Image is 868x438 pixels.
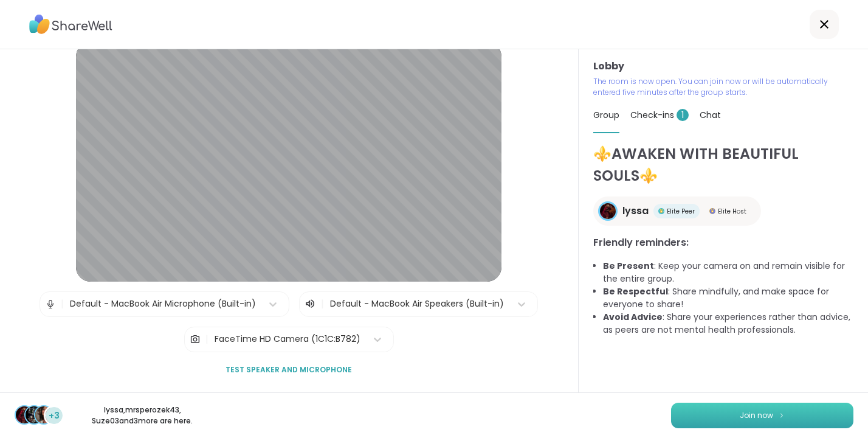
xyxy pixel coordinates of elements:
button: Join now [671,403,853,428]
h3: Friendly reminders: [593,235,853,250]
img: mrsperozek43 [26,406,43,423]
p: The room is now open. You can join now or will be automatically entered five minutes after the gr... [593,76,853,98]
img: Elite Peer [658,208,664,214]
li: : Keep your camera on and remain visible for the entire group. [603,260,853,285]
img: lyssa [600,203,616,219]
span: | [205,327,208,352]
span: Join now [740,410,773,421]
b: Be Present [603,260,654,272]
img: ShareWell Logo [29,10,112,38]
span: +3 [49,409,60,422]
img: Suze03 [35,406,52,423]
b: Avoid Advice [603,311,663,323]
a: lyssalyssaElite PeerElite PeerElite HostElite Host [593,196,761,226]
span: lyssa [622,204,649,218]
p: lyssa , mrsperozek43 , Suze03 and 3 more are here. [74,405,210,426]
button: Test speaker and microphone [221,357,357,383]
span: Test speaker and microphone [226,364,352,375]
span: Elite Peer [667,207,695,216]
b: Be Respectful [603,285,668,297]
img: Camera [190,327,201,352]
li: : Share your experiences rather than advice, as peers are not mental health professionals. [603,311,853,336]
h1: ⚜️AWAKEN WITH BEAUTIFUL SOULS⚜️ [593,143,853,187]
img: Elite Host [709,208,715,214]
div: FaceTime HD Camera (1C1C:B782) [215,333,360,346]
span: Elite Host [718,207,746,216]
h3: Lobby [593,59,853,74]
img: lyssa [16,406,33,423]
span: | [61,292,64,316]
span: Chat [700,109,721,121]
img: ShareWell Logomark [778,412,785,419]
span: Check-ins [630,109,689,121]
span: Group [593,109,619,121]
img: Microphone [45,292,56,316]
span: | [321,297,324,311]
span: 1 [677,109,689,121]
div: Default - MacBook Air Microphone (Built-in) [70,297,256,310]
li: : Share mindfully, and make space for everyone to share! [603,285,853,311]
